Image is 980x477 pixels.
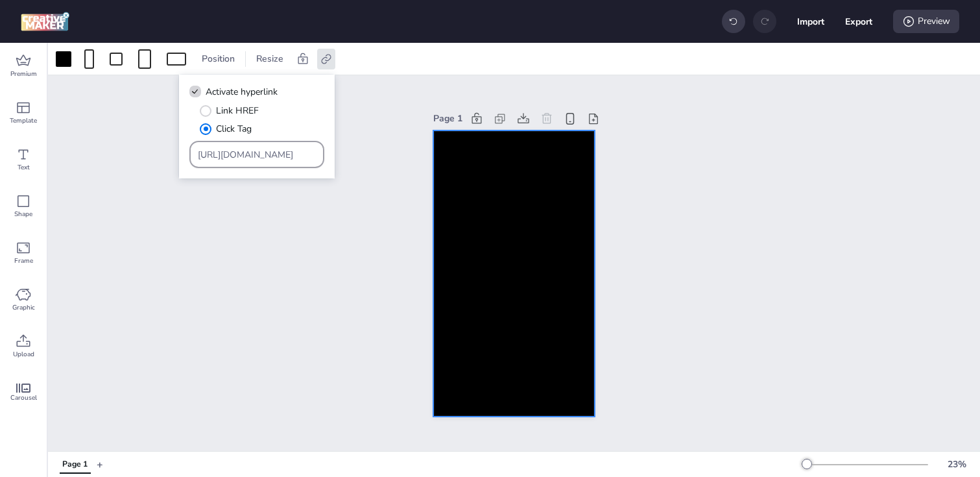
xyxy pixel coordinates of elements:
div: Tabs [53,453,97,476]
span: Carousel [10,393,37,403]
span: Text [18,162,30,173]
button: Export [845,8,872,35]
span: Premium [10,69,37,79]
div: Page 1 [433,112,462,125]
span: Position [199,52,237,66]
div: Preview [893,10,959,33]
input: Type URL [198,148,317,162]
button: Import [797,8,824,35]
button: + [97,453,103,476]
span: Activate hyperlink [206,85,278,99]
span: Template [10,116,37,126]
div: Page 1 [62,459,88,471]
span: Upload [13,349,34,360]
span: Resize [254,52,286,66]
div: 23 % [941,458,972,471]
span: Graphic [12,302,35,313]
span: Shape [14,209,32,219]
span: Link HREF [216,104,259,117]
span: Click Tag [216,122,252,136]
img: logo Creative Maker [21,12,69,31]
span: Frame [14,256,33,266]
